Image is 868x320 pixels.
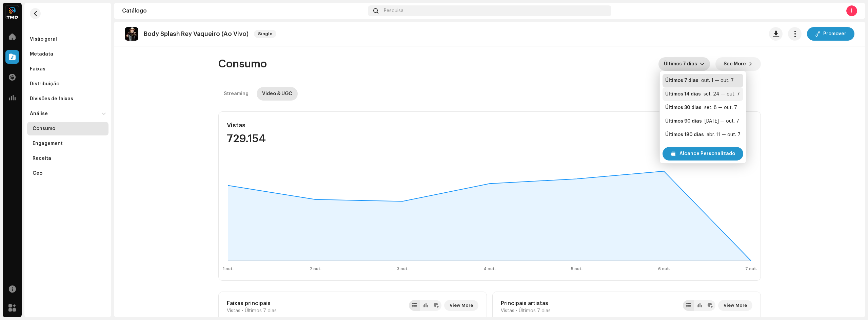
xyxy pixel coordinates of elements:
li: Últimos 180 dias [663,128,743,142]
span: Últimos 7 dias [519,308,551,314]
div: Engagement [33,141,63,146]
div: Faixas [30,66,45,72]
li: Últimos 14 dias [663,87,743,101]
text: 5 out. [571,267,583,271]
p: Body Splash Rey Vaqueiro (Ao Vivo) [144,30,249,38]
div: Últimos 7 dias [665,77,698,84]
div: dropdown trigger [700,57,705,71]
span: Alcance Personalizado [679,147,735,161]
li: Últimos 365 dias [663,142,743,155]
button: View More [444,300,478,311]
re-m-nav-item: Visão geral [27,33,108,46]
div: Divisões de faixas [30,96,73,102]
re-m-nav-item: Geo [27,167,108,180]
div: Vistas [227,120,391,131]
re-m-nav-item: Consumo [27,122,108,135]
div: Faixas principais [227,300,277,307]
span: Promover [823,27,846,41]
div: Metadata [30,51,53,57]
span: Single [254,30,276,38]
text: 6 out. [658,267,670,271]
span: • [516,308,517,314]
re-m-nav-item: Metadata [27,47,108,61]
div: Consumo [33,126,55,131]
span: View More [450,299,473,312]
span: Pesquisa [384,8,403,14]
img: 39f1f7ed-b090-48fc-b289-d64564bc7dce [125,27,138,41]
span: • [242,308,243,314]
div: abr. 11 — out. 7 [707,131,741,138]
div: Geo [33,171,42,176]
div: set. 8 — out. 7 [704,104,737,111]
div: I [846,5,857,16]
re-m-nav-item: Distribuição [27,77,108,91]
span: Últimos 7 dias [245,308,277,314]
text: 2 out. [310,267,321,271]
div: Últimos 180 dias [665,131,704,138]
div: Últimos 30 dias [665,104,702,111]
span: View More [724,299,747,312]
div: set. 24 — out. 7 [704,91,740,98]
div: 729.154 [227,133,391,144]
ul: Option List [660,71,746,158]
div: [DATE] — out. 7 [705,118,739,125]
li: Últimos 7 dias [663,74,743,87]
re-m-nav-item: Divisões de faixas [27,92,108,106]
div: Video & UGC [262,87,292,101]
button: Promover [807,27,854,41]
re-m-nav-item: Engagement [27,137,108,150]
li: Últimos 30 dias [663,101,743,114]
div: Análise [30,111,48,116]
span: Consumo [218,57,267,71]
div: Streaming [224,87,249,101]
span: See More [724,57,746,71]
re-m-nav-item: Receita [27,152,108,165]
span: Últimos 7 dias [664,57,700,71]
div: Últimos 14 dias [665,91,701,98]
button: View More [718,300,752,311]
img: 622bc8f8-b98b-49b5-8c6c-3a84fb01c0a0 [5,5,19,19]
li: Últimos 90 dias [663,114,743,128]
div: Distribuição [30,81,59,87]
text: 1 out. [223,267,234,271]
re-m-nav-item: Faixas [27,62,108,76]
text: 4 out. [484,267,496,271]
div: Últimos 90 dias [665,118,702,125]
text: 7 out. [745,267,757,271]
button: See More [715,57,761,71]
div: Visão geral [30,37,57,42]
div: Receita [33,156,51,161]
div: out. 1 — out. 7 [701,77,734,84]
span: Vistas [501,308,514,314]
span: Vistas [227,308,240,314]
div: Principais artistas [501,300,551,307]
div: Catálogo [122,8,365,14]
text: 3 out. [397,267,409,271]
re-m-nav-dropdown: Análise [27,107,108,180]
